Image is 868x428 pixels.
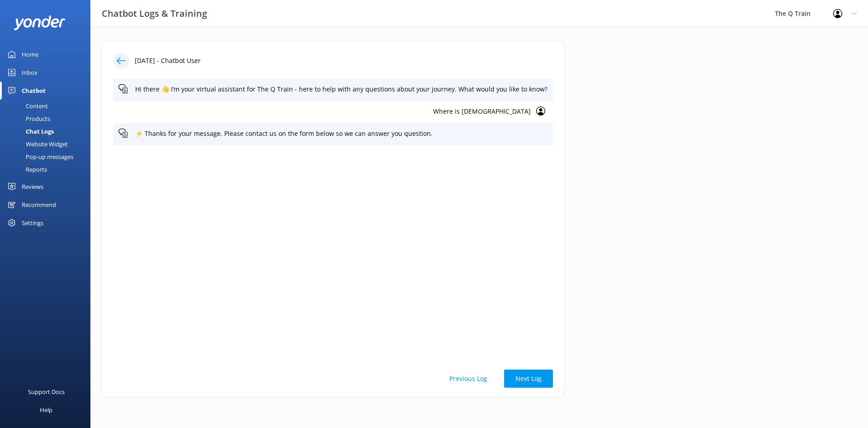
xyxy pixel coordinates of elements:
[14,15,66,30] img: yonder-white-logo.png
[5,100,90,112] a: Content
[5,138,68,150] div: Website Widget
[5,125,54,138] div: Chat Logs
[135,56,201,66] p: [DATE] - Chatbot User
[5,138,90,150] a: Website Widget
[135,129,547,139] p: ⚡ Thanks for your message. Please contact us on the form below so we can answer you question.
[5,112,50,125] div: Products
[5,163,90,176] a: Reports
[5,150,73,163] div: Pop-up messages
[22,63,38,82] div: Inbox
[5,100,48,112] div: Content
[438,370,499,388] button: Previous Log
[28,383,65,401] div: Support Docs
[22,45,38,63] div: Home
[22,82,46,100] div: Chatbot
[5,112,90,125] a: Products
[102,6,207,21] h3: Chatbot Logs & Training
[5,150,90,163] a: Pop-up messages
[5,125,90,138] a: Chat Logs
[40,401,52,419] div: Help
[5,163,47,176] div: Reports
[504,370,553,388] button: Next Log
[22,214,43,232] div: Settings
[118,106,531,116] p: Where is [DEMOGRAPHIC_DATA]
[22,178,43,196] div: Reviews
[22,196,56,214] div: Recommend
[135,84,547,94] p: Hi there 👋 I’m your virtual assistant for The Q Train - here to help with any questions about you...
